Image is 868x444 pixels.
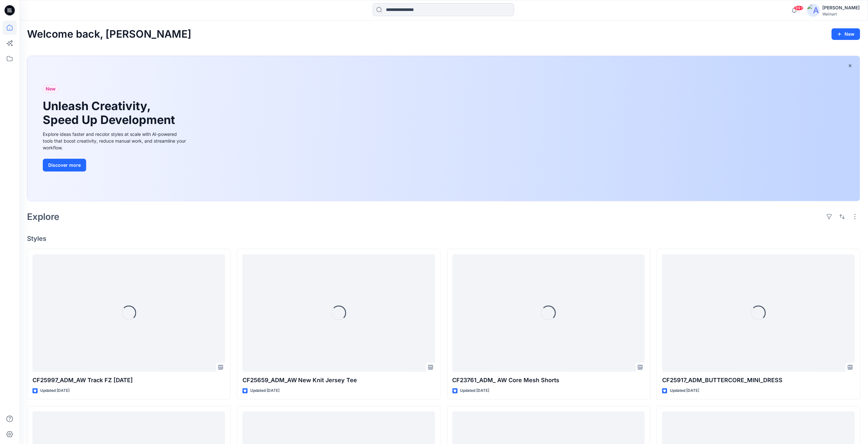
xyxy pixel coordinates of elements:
p: Updated [DATE] [250,387,279,394]
div: [PERSON_NAME] [823,4,860,12]
span: New [46,85,56,93]
button: New [832,28,860,40]
div: Walmart [823,12,860,16]
p: CF25659_ADM_AW New Knit Jersey Tee [242,376,435,385]
img: avatar [807,4,820,17]
h2: Explore [27,212,59,222]
p: Updated [DATE] [670,387,699,394]
div: Explore ideas faster and recolor styles at scale with AI-powered tools that boost creativity, red... [43,131,187,151]
span: 99+ [794,5,804,11]
h2: Welcome back, [PERSON_NAME] [27,28,191,40]
p: CF25997_ADM_AW Track FZ [DATE] [32,376,225,385]
a: Discover more [43,159,187,172]
p: Updated [DATE] [460,387,489,394]
p: CF25917_ADM_BUTTERCORE_MINI_DRESS [662,376,855,385]
p: Updated [DATE] [40,387,69,394]
p: CF23761_ADM_ AW Core Mesh Shorts [452,376,645,385]
button: Discover more [43,159,86,172]
h1: Unleash Creativity, Speed Up Development [43,99,178,127]
h4: Styles [27,235,860,242]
